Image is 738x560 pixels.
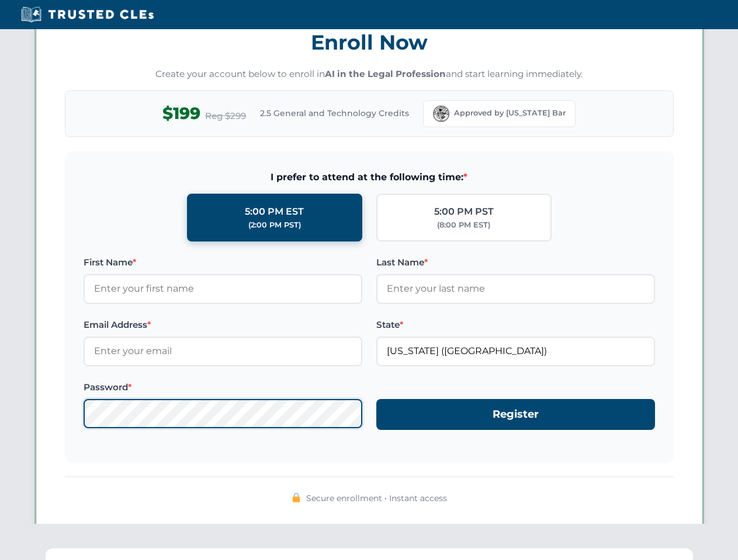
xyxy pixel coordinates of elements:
[18,6,157,23] img: Trusted CLEs
[376,274,655,303] input: Enter your last name
[245,204,304,219] div: 5:00 PM EST
[376,399,655,430] button: Register
[292,493,301,502] img: 🔒
[65,24,674,61] h3: Enroll Now
[376,337,655,366] input: Florida (FL)
[325,68,446,79] strong: AI in the Legal Profession
[84,170,655,185] span: I prefer to attend at the following time:
[376,256,655,269] label: Last Name
[205,109,246,123] span: Reg $299
[84,256,362,269] label: First Name
[84,337,362,366] input: Enter your email
[434,204,494,219] div: 5:00 PM PST
[454,107,566,119] span: Approved by [US_STATE] Bar
[84,274,362,303] input: Enter your first name
[437,219,490,231] div: (8:00 PM EST)
[376,318,655,332] label: State
[260,107,409,120] span: 2.5 General and Technology Credits
[84,380,362,394] label: Password
[248,219,301,231] div: (2:00 PM PST)
[306,492,447,505] span: Secure enrollment • Instant access
[162,100,200,127] span: $199
[84,318,362,332] label: Email Address
[433,106,449,122] img: Florida Bar
[65,68,674,81] p: Create your account below to enroll in and start learning immediately.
